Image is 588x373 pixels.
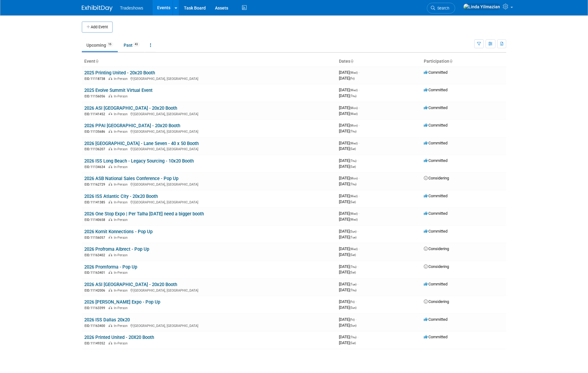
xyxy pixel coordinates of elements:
[114,236,129,240] span: In-Person
[350,165,356,168] span: (Sat)
[424,176,449,180] span: Considering
[114,200,129,204] span: In-Person
[84,282,177,287] a: 2026 ASI [GEOGRAPHIC_DATA] - 20x20 Booth
[109,306,112,309] img: In-Person Event
[339,323,356,328] span: [DATE]
[84,70,155,76] a: 2025 Printing United - 20x20 Booth
[356,317,356,322] span: -
[85,130,108,133] span: EID: 11135686
[339,217,358,222] span: [DATE]
[84,317,130,323] a: 2026 ISS Dallas 20x20
[109,183,112,186] img: In-Person Event
[359,176,360,180] span: -
[114,165,129,169] span: In-Person
[84,182,334,187] div: [GEOGRAPHIC_DATA], [GEOGRAPHIC_DATA]
[85,236,108,239] span: EID: 11156057
[84,288,334,293] div: [GEOGRAPHIC_DATA], [GEOGRAPHIC_DATA]
[359,70,360,75] span: -
[339,335,358,339] span: [DATE]
[82,5,113,11] img: ExhibitDay
[339,288,356,292] span: [DATE]
[84,76,334,81] div: [GEOGRAPHIC_DATA], [GEOGRAPHIC_DATA]
[424,317,447,322] span: Committed
[82,56,336,67] th: Event
[359,123,360,128] span: -
[109,112,112,115] img: In-Person Event
[424,229,447,234] span: Committed
[339,76,355,80] span: [DATE]
[359,194,360,198] span: -
[449,59,452,64] a: Sort by Participation Type
[350,88,358,92] span: (Wed)
[114,183,129,186] span: In-Person
[357,264,358,269] span: -
[339,211,360,216] span: [DATE]
[339,252,356,257] span: [DATE]
[357,335,358,339] span: -
[339,88,360,92] span: [DATE]
[350,236,356,239] span: (Tue)
[85,147,108,151] span: EID: 11136207
[109,341,112,344] img: In-Person Event
[350,336,356,339] span: (Thu)
[120,6,143,10] span: Tradeshows
[84,123,180,128] a: 2026 PPAI [GEOGRAPHIC_DATA] - 20x20 Booth
[424,246,449,251] span: Considering
[424,123,447,128] span: Committed
[339,317,356,322] span: [DATE]
[339,93,356,98] span: [DATE]
[350,212,358,215] span: (Wed)
[427,3,455,14] a: Search
[350,230,356,233] span: (Sun)
[357,158,358,163] span: -
[339,164,356,169] span: [DATE]
[114,94,129,98] span: In-Person
[114,130,129,134] span: In-Person
[109,253,112,256] img: In-Person Event
[350,300,355,304] span: (Fri)
[85,289,108,292] span: EID: 11142006
[339,340,356,345] span: [DATE]
[350,283,356,286] span: (Tue)
[350,124,358,127] span: (Mon)
[357,282,358,286] span: -
[84,299,160,305] a: 2026 [PERSON_NAME] Expo - Pop Up
[359,211,360,216] span: -
[424,194,447,198] span: Committed
[339,176,360,180] span: [DATE]
[119,39,144,51] a: Past43
[109,165,112,168] img: In-Person Event
[114,112,129,116] span: In-Person
[350,106,358,110] span: (Mon)
[350,247,358,251] span: (Wed)
[356,299,356,304] span: -
[339,158,358,163] span: [DATE]
[109,236,112,239] img: In-Person Event
[82,39,118,51] a: Upcoming16
[350,218,358,221] span: (Wed)
[339,264,358,269] span: [DATE]
[84,229,153,234] a: 2026 Kornit Konnections - Pop Up
[84,335,154,340] a: 2026 Printed United - 20X20 Booth
[84,158,194,164] a: 2026 ISS Long Beach - Legacy Sourcing - 10x20 Booth
[84,129,334,134] div: [GEOGRAPHIC_DATA], [GEOGRAPHIC_DATA]
[85,77,108,80] span: EID: 11118738
[339,129,356,133] span: [DATE]
[85,342,108,345] span: EID: 11149352
[350,147,356,151] span: (Sat)
[339,282,358,286] span: [DATE]
[84,105,177,111] a: 2026 ASI [GEOGRAPHIC_DATA] - 20x20 Booth
[114,306,129,310] span: In-Person
[109,130,112,133] img: In-Person Event
[424,105,447,110] span: Committed
[424,88,447,92] span: Committed
[336,56,421,67] th: Dates
[359,105,360,110] span: -
[424,158,447,163] span: Committed
[359,141,360,145] span: -
[84,323,334,328] div: [GEOGRAPHIC_DATA], [GEOGRAPHIC_DATA]
[350,77,355,80] span: (Fri)
[114,147,129,151] span: In-Person
[339,199,356,204] span: [DATE]
[114,253,129,257] span: In-Person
